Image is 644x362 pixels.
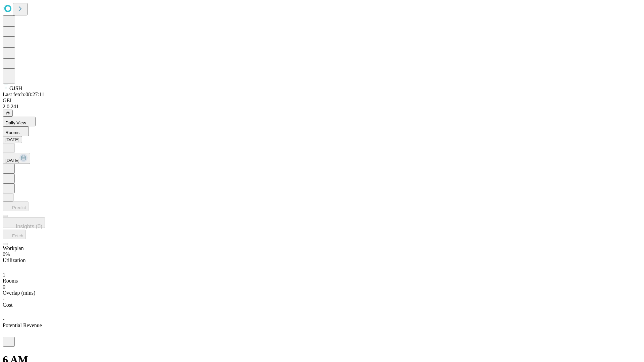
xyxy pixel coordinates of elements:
span: Insights (0) [16,224,42,229]
button: [DATE] [3,136,22,143]
button: [DATE] [3,153,30,164]
span: 0 [3,284,5,290]
button: Fetch [3,230,26,239]
span: Rooms [3,278,18,284]
span: Utilization [3,257,25,263]
button: Rooms [3,126,29,136]
span: Cost [3,302,12,308]
button: @ [3,110,13,117]
span: Potential Revenue [3,322,42,328]
span: - [3,316,4,322]
span: [DATE] [5,158,19,163]
span: Last fetch: 08:27:11 [3,92,44,97]
span: Workplan [3,245,24,251]
span: - [3,296,4,302]
span: @ [5,111,10,116]
span: GJSH [9,85,22,91]
span: Overlap (mins) [3,290,35,296]
span: 0% [3,251,10,257]
span: 1 [3,272,5,278]
span: Rooms [5,130,19,135]
div: GEI [3,98,641,104]
button: Insights (0) [3,217,45,228]
button: Daily View [3,117,36,126]
span: Daily View [5,120,26,125]
div: 2.0.241 [3,104,641,110]
button: Predict [3,201,29,211]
